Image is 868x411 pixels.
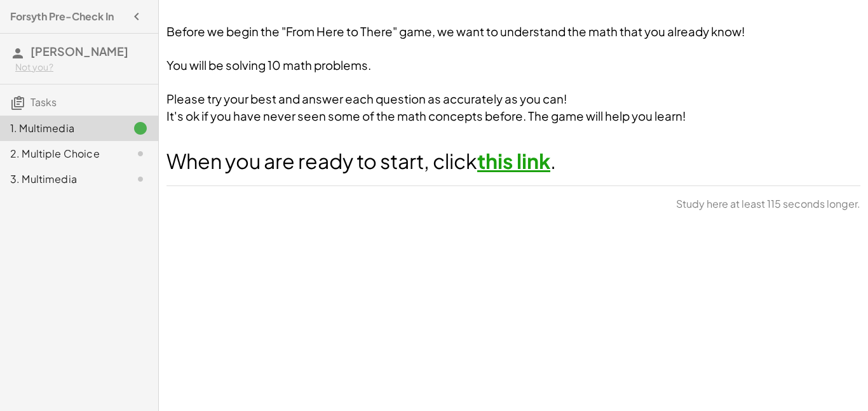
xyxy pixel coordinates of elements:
span: Please try your best and answer each question as accurately as you can! [166,91,567,106]
span: Study here at least 115 seconds longer. [676,196,860,212]
h4: Forsyth Pre-Check In [10,9,114,24]
span: You will be solving 10 math problems. [166,58,371,72]
i: Task not started. [133,172,148,187]
a: this link [477,148,550,173]
span: Tasks [31,95,57,109]
i: Task finished. [133,121,148,136]
div: Not you? [15,61,148,74]
span: [PERSON_NAME] [31,44,128,58]
div: 3. Multimedia [10,172,112,187]
i: Task not started. [133,146,148,161]
div: 2. Multiple Choice [10,146,112,161]
span: Before we begin the "From Here to There" game, we want to understand the math that you already know! [166,24,745,39]
span: When you are ready to start, click [166,148,477,173]
span: It's ok if you have never seen some of the math concepts before. The game will help you learn! [166,109,686,123]
span: . [550,148,556,173]
div: 1. Multimedia [10,121,112,136]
